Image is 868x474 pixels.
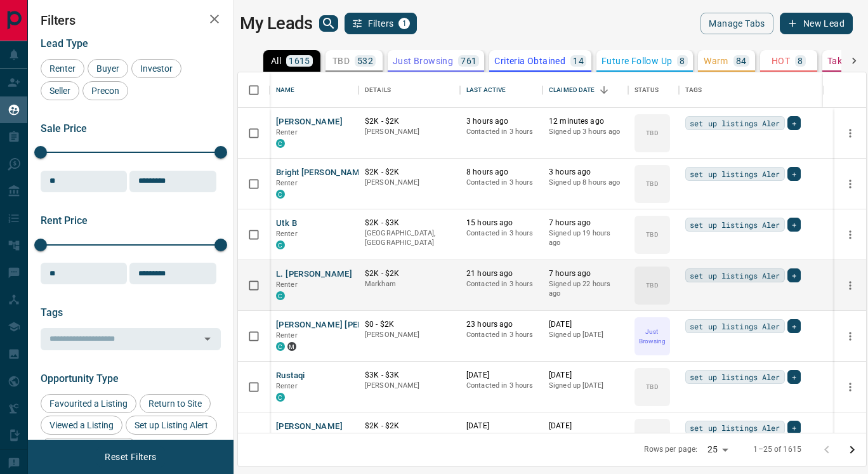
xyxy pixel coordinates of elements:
p: $3K - $3K [365,370,454,381]
button: more [841,378,860,397]
span: + [792,117,796,129]
span: set up listings Aler [690,168,780,180]
p: TBD [646,230,658,239]
div: Seller [41,81,79,100]
p: Signed up [DATE] [549,431,622,442]
span: set up listings Aler [690,269,780,282]
p: Signed up 22 hours ago [549,279,622,299]
p: 1–25 of 1615 [753,444,801,455]
span: Sale Price [41,122,87,135]
p: Just Browsing [636,327,669,346]
span: Rent Price [41,214,88,227]
span: Viewed a Listing [45,420,118,430]
span: Favourited a Listing [45,398,132,409]
p: Markham [365,279,454,289]
p: 7 hours ago [549,268,622,279]
button: more [841,327,860,346]
span: + [792,218,796,231]
p: Contacted in 3 hours [466,381,536,391]
button: more [841,225,860,244]
div: Tags [685,72,702,108]
div: + [787,167,801,181]
p: Signed up [DATE] [549,330,622,340]
div: + [787,421,801,435]
span: Buyer [92,63,124,74]
p: [DATE] [549,370,622,381]
p: $2K - $3K [365,218,454,228]
button: Bright [PERSON_NAME] [276,167,368,179]
div: condos.ca [276,342,285,351]
p: 21 hours ago [466,268,536,279]
p: Signed up 8 hours ago [549,178,622,188]
div: Investor [131,59,181,78]
p: 532 [357,56,373,65]
span: + [792,269,796,282]
p: [DATE] [466,370,536,381]
span: Set up Listing Alert [130,420,213,430]
p: $0 - $2K [365,319,454,330]
span: 1 [400,19,409,28]
button: Utk B [276,218,297,230]
button: Rustaqi [276,370,305,382]
button: Manage Tabs [700,13,773,34]
p: Warm [704,56,728,65]
button: Sort [595,81,613,99]
p: 3 hours ago [466,116,536,127]
h2: Filters [41,13,221,28]
p: Contacted [DATE] [466,431,536,442]
div: condos.ca [276,393,285,402]
span: Renter [276,179,298,187]
div: + [787,116,801,130]
span: + [792,320,796,332]
p: Contacted in 3 hours [466,127,536,137]
span: set up listings Aler [690,371,780,383]
p: TBD [646,128,658,138]
p: TBD [332,56,350,65]
p: Contacted in 3 hours [466,178,536,188]
p: 8 [680,56,685,65]
p: Criteria Obtained [494,56,565,65]
p: Signed up [DATE] [549,381,622,391]
p: [PERSON_NAME] [365,381,454,391]
button: more [841,124,860,143]
button: [PERSON_NAME] [276,421,343,433]
button: [PERSON_NAME] [276,116,343,128]
span: + [792,168,796,180]
div: Set up Listing Alert [126,416,217,435]
div: Buyer [88,59,128,78]
p: HOT [772,56,790,65]
p: Just Browsing [393,56,453,65]
div: Last Active [460,72,542,108]
p: Future Follow Up [602,56,672,65]
div: Renter [41,59,84,78]
button: Open [199,330,216,348]
div: Tags [679,72,824,108]
button: Go to next page [839,437,865,463]
p: $2K - $2K [365,268,454,279]
p: $2K - $2K [365,421,454,431]
p: 14 [573,56,584,65]
span: Renter [276,280,298,289]
p: 23 hours ago [466,319,536,330]
div: Status [628,72,679,108]
div: + [787,319,801,333]
span: Renter [276,382,298,390]
span: Renter [276,331,298,339]
div: Details [365,72,391,108]
p: Signed up 3 hours ago [549,127,622,137]
span: Seller [45,86,75,96]
div: + [787,370,801,384]
p: Contacted in 3 hours [466,228,536,239]
div: Claimed Date [549,72,595,108]
div: condos.ca [276,291,285,300]
span: + [792,371,796,383]
p: 761 [461,56,477,65]
span: Lead Type [41,37,88,49]
button: Filters1 [345,13,418,34]
button: more [841,428,860,447]
div: + [787,218,801,232]
p: [GEOGRAPHIC_DATA], [GEOGRAPHIC_DATA] [365,228,454,248]
div: Name [276,72,295,108]
button: more [841,276,860,295]
div: + [787,268,801,282]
